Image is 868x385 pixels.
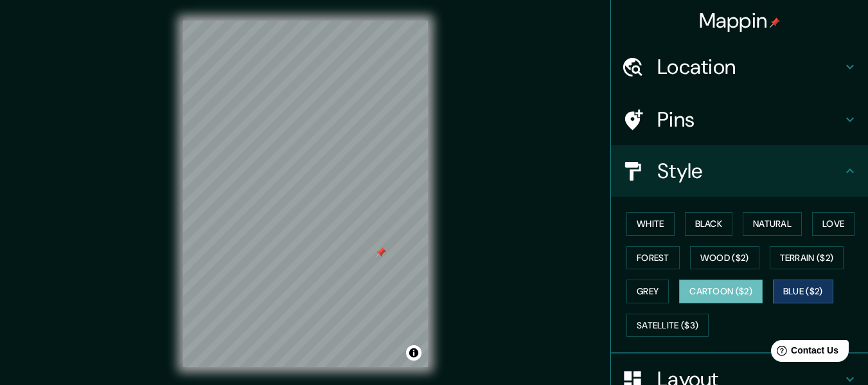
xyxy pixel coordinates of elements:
button: Forest [626,246,680,270]
div: Style [611,145,868,197]
button: Toggle attribution [406,345,421,361]
button: Terrain ($2) [770,246,844,270]
button: Love [812,212,855,236]
button: Cartoon ($2) [679,280,763,303]
button: Blue ($2) [773,280,833,303]
button: Natural [743,212,802,236]
button: Wood ($2) [690,246,759,270]
img: pin-icon.png [770,17,780,28]
button: Grey [626,280,669,303]
div: Location [611,41,868,93]
button: Black [685,212,733,236]
h4: Mappin [699,8,781,33]
h4: Location [657,54,842,80]
canvas: Map [183,21,428,367]
button: White [626,212,675,236]
div: Pins [611,94,868,145]
h4: Style [657,158,842,184]
button: Satellite ($3) [626,314,709,337]
iframe: Help widget launcher [754,335,854,371]
h4: Pins [657,107,842,132]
